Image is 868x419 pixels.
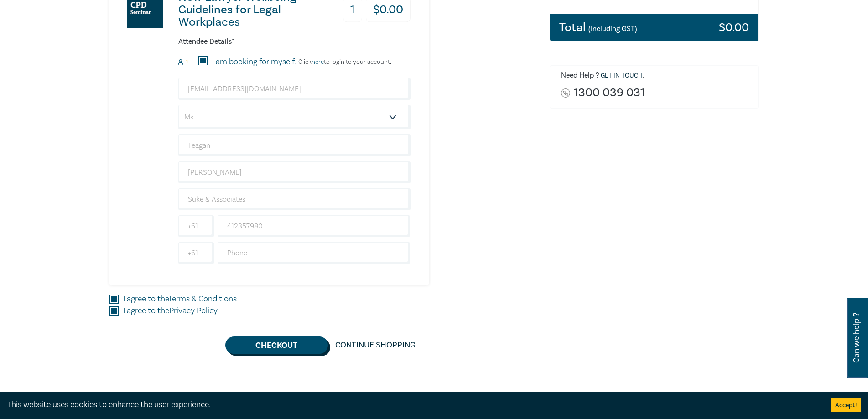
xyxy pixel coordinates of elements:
a: Continue Shopping [328,336,423,354]
a: Terms & Conditions [168,294,237,304]
input: Phone [218,242,411,264]
a: Privacy Policy [169,305,218,316]
button: Accept cookies [831,398,861,412]
span: Can we help ? [852,303,861,372]
label: I agree to the [123,305,218,317]
small: 1 [186,59,188,65]
input: First Name* [178,134,411,156]
input: Mobile* [218,215,411,237]
h3: $ 0.00 [719,21,749,33]
div: This website uses cookies to enhance the user experience. [7,399,817,411]
p: Click to login to your account. [296,58,391,66]
h6: Attendee Details 1 [178,37,411,46]
a: 1300 039 031 [574,87,645,99]
small: (Including GST) [588,24,637,33]
label: I am booking for myself. [212,56,296,68]
button: Checkout [225,336,328,354]
h3: Total [559,21,637,33]
h6: Need Help ? . [561,71,752,80]
a: here [312,58,324,66]
input: +61 [178,242,214,264]
input: Last Name* [178,161,411,183]
label: I agree to the [123,293,237,305]
input: Company [178,188,411,210]
a: Get in touch [601,72,643,80]
input: +61 [178,215,214,237]
input: Attendee Email* [178,78,411,100]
